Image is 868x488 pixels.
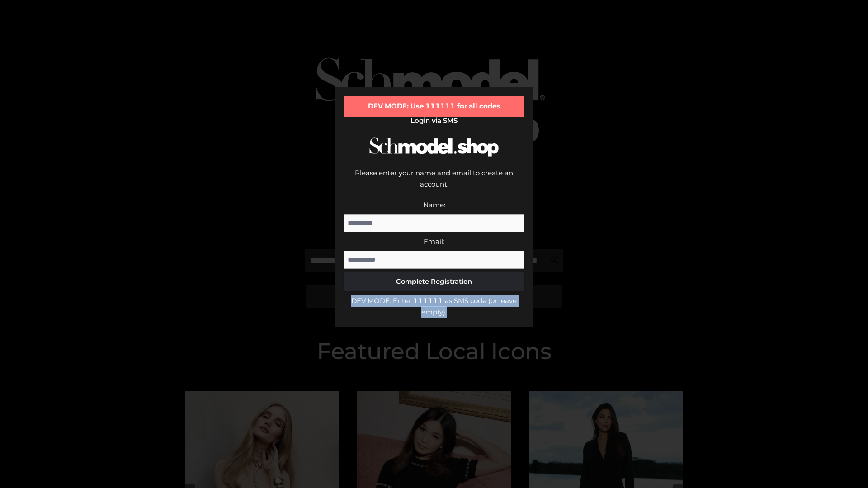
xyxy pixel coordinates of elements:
img: Schmodel Logo [366,129,502,165]
div: Please enter your name and email to create an account. [344,167,524,199]
div: DEV MODE: Use 111111 for all codes [344,96,524,117]
label: Email: [424,237,444,246]
div: DEV MODE: Enter 111111 as SMS code (or leave empty). [344,295,524,318]
label: Name: [423,201,445,209]
h2: Login via SMS [344,117,524,125]
button: Complete Registration [344,272,524,291]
